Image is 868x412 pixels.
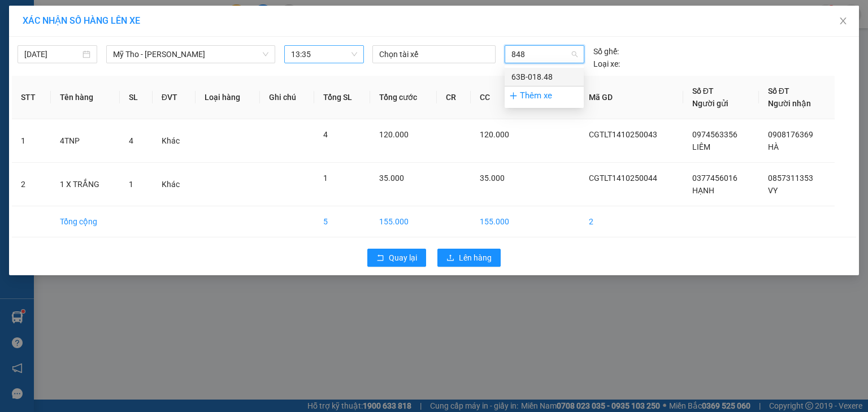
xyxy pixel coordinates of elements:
[113,46,268,63] span: Mỹ Tho - Hồ Chí Minh
[24,48,80,60] input: 14/10/2025
[580,206,683,237] td: 2
[768,130,813,139] span: 0908176369
[827,6,859,37] button: Close
[768,86,789,96] span: Số ĐT
[53,54,206,73] text: CGTLT1410250044
[51,76,120,119] th: Tên hàng
[12,76,51,119] th: STT
[153,163,196,206] td: Khác
[323,174,328,183] span: 1
[505,68,584,86] div: 63B-018.48
[23,15,140,26] span: XÁC NHẬN SỐ HÀNG LÊN XE
[153,76,196,119] th: ĐVT
[12,119,51,163] td: 1
[6,81,251,111] div: Chợ Gạo
[367,249,426,267] button: rollbackQuay lại
[12,163,51,206] td: 2
[768,99,811,108] span: Người nhận
[314,206,370,237] td: 5
[379,174,404,183] span: 35.000
[509,92,518,100] span: plus
[692,86,714,96] span: Số ĐT
[580,76,683,119] th: Mã GD
[323,130,328,139] span: 4
[692,99,728,108] span: Người gửi
[196,76,260,119] th: Loại hàng
[768,142,779,151] span: HÀ
[314,76,370,119] th: Tổng SL
[839,16,848,25] span: close
[260,76,314,119] th: Ghi chú
[471,76,527,119] th: CC
[471,206,527,237] td: 155.000
[511,71,577,83] div: 63B-018.48
[480,130,509,139] span: 120.000
[389,251,417,264] span: Quay lại
[589,174,657,183] span: CGTLT1410250044
[370,76,437,119] th: Tổng cước
[291,46,357,63] span: 13:35
[768,174,813,183] span: 0857311353
[437,76,471,119] th: CR
[262,51,269,58] span: down
[129,180,133,189] span: 1
[437,249,501,267] button: uploadLên hàng
[51,119,120,163] td: 4TNP
[589,130,657,139] span: CGTLT1410250043
[129,136,133,145] span: 4
[51,163,120,206] td: 1 X TRẮNG
[593,58,620,70] span: Loại xe:
[153,119,196,163] td: Khác
[692,186,714,195] span: HẠNH
[593,45,619,58] span: Số ghế:
[370,206,437,237] td: 155.000
[692,130,737,139] span: 0974563356
[51,206,120,237] td: Tổng cộng
[459,251,492,264] span: Lên hàng
[446,254,454,263] span: upload
[120,76,152,119] th: SL
[692,174,737,183] span: 0377456016
[480,174,505,183] span: 35.000
[505,86,584,106] div: Thêm xe
[768,186,778,195] span: VY
[692,142,710,151] span: LIÊM
[376,254,384,263] span: rollback
[379,130,409,139] span: 120.000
